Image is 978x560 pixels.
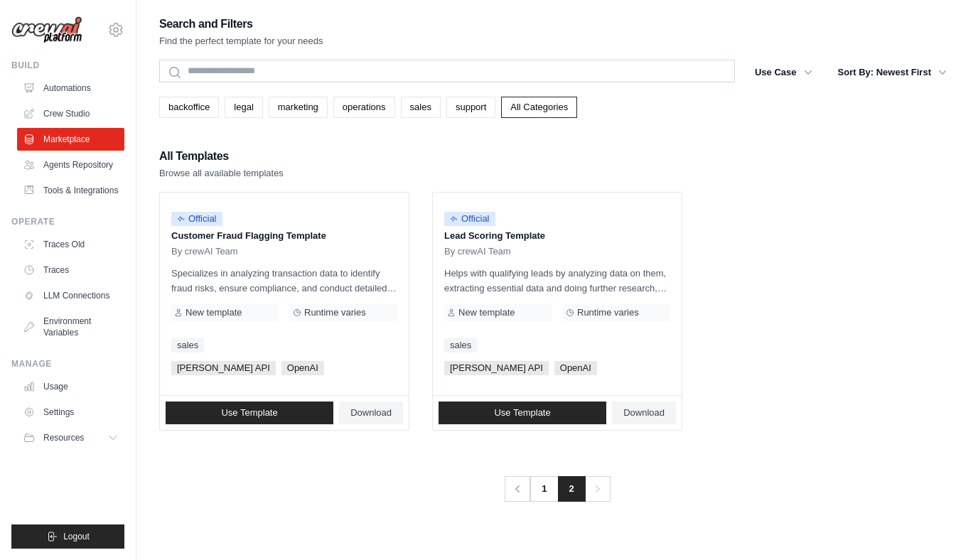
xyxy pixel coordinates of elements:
[11,16,82,44] img: Logo
[17,284,124,307] a: LLM Connections
[304,307,366,318] span: Runtime varies
[17,154,124,176] a: Agents Repository
[159,34,323,48] p: Find the perfect template for your needs
[17,259,124,281] a: Traces
[17,310,124,344] a: Environment Variables
[186,307,242,318] span: New template
[444,266,670,296] p: Helps with qualifying leads by analyzing data on them, extracting essential data and doing furthe...
[281,361,324,375] span: OpenAI
[444,338,477,352] a: sales
[11,358,124,370] div: Manage
[439,402,606,424] a: Use Template
[333,97,395,118] a: operations
[444,212,495,226] span: Official
[43,432,84,443] span: Resources
[17,179,124,202] a: Tools & Integrations
[612,402,676,424] a: Download
[171,246,238,257] span: By crewAI Team
[221,407,277,419] span: Use Template
[171,266,397,296] p: Specializes in analyzing transaction data to identify fraud risks, ensure compliance, and conduct...
[171,212,222,226] span: Official
[11,524,124,549] button: Logout
[63,531,90,542] span: Logout
[504,476,610,502] nav: Pagination
[501,97,577,118] a: All Categories
[171,338,204,352] a: sales
[159,166,284,181] p: Browse all available templates
[530,476,558,502] a: 1
[171,229,397,243] p: Customer Fraud Flagging Template
[554,361,597,375] span: OpenAI
[17,102,124,125] a: Crew Studio
[17,401,124,424] a: Settings
[166,402,333,424] a: Use Template
[269,97,328,118] a: marketing
[11,216,124,227] div: Operate
[17,233,124,256] a: Traces Old
[401,97,441,118] a: sales
[17,375,124,398] a: Usage
[829,60,955,85] button: Sort By: Newest First
[444,361,549,375] span: [PERSON_NAME] API
[17,77,124,99] a: Automations
[159,14,323,34] h2: Search and Filters
[159,146,284,166] h2: All Templates
[494,407,550,419] span: Use Template
[446,97,495,118] a: support
[339,402,403,424] a: Download
[444,229,670,243] p: Lead Scoring Template
[171,361,276,375] span: [PERSON_NAME] API
[444,246,511,257] span: By crewAI Team
[11,60,124,71] div: Build
[623,407,665,419] span: Download
[350,407,392,419] span: Download
[577,307,639,318] span: Runtime varies
[17,426,124,449] button: Resources
[558,476,586,502] span: 2
[159,97,219,118] a: backoffice
[17,128,124,151] a: Marketplace
[458,307,515,318] span: New template
[746,60,821,85] button: Use Case
[225,97,262,118] a: legal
